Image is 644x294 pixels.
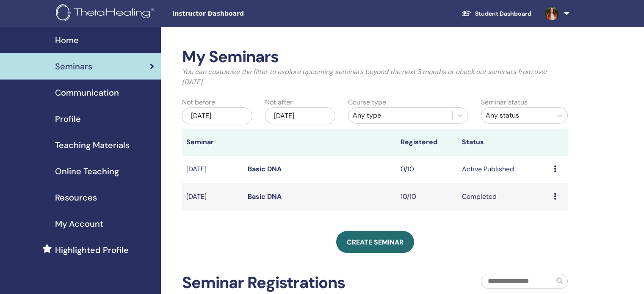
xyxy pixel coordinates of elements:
[265,107,335,124] div: [DATE]
[458,129,550,156] th: Status
[56,4,157,23] img: logo.png
[182,47,568,67] h2: My Seminars
[396,156,458,183] td: 0/10
[182,183,243,211] td: [DATE]
[55,60,92,73] span: Seminars
[481,97,528,107] label: Seminar status
[182,107,252,124] div: [DATE]
[55,34,79,47] span: Home
[55,139,130,151] span: Teaching Materials
[396,129,458,156] th: Registered
[462,10,472,17] img: graduation-cap-white.svg
[182,67,568,87] p: You can customize the filter to explore upcoming seminars beyond the next 3 months or check out s...
[55,217,103,230] span: My Account
[348,97,386,107] label: Course type
[336,231,414,253] a: Create seminar
[458,183,550,211] td: Completed
[55,86,119,99] span: Communication
[182,129,243,156] th: Seminar
[55,191,97,204] span: Resources
[248,192,282,201] a: Basic DNA
[347,238,404,247] span: Create seminar
[458,156,550,183] td: Active Published
[396,183,458,211] td: 10/10
[248,165,282,173] a: Basic DNA
[545,7,558,20] img: default.jpg
[182,97,215,107] label: Not before
[172,9,299,18] span: Instructor Dashboard
[55,244,129,256] span: Highlighted Profile
[353,110,448,121] div: Any type
[182,156,243,183] td: [DATE]
[55,165,119,178] span: Online Teaching
[265,97,293,107] label: Not after
[455,6,538,22] a: Student Dashboard
[182,273,345,293] h2: Seminar Registrations
[55,113,81,125] span: Profile
[486,110,547,121] div: Any status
